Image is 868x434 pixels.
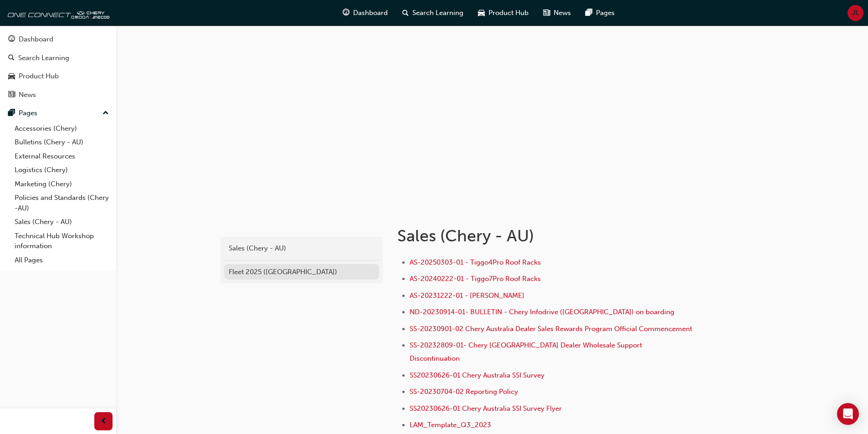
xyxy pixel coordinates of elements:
[11,149,113,163] a: External Resources
[402,7,409,19] span: search-icon
[410,341,644,363] a: SS-20232809-01- Chery [GEOGRAPHIC_DATA] Dealer Wholesale Support Discontinuation
[224,264,379,280] a: Fleet 2025 ([GEOGRAPHIC_DATA])
[410,388,518,396] a: SS-20230704-02 Reporting Policy
[554,8,571,18] span: News
[847,5,863,21] button: JL
[8,91,15,99] span: news-icon
[11,135,113,149] a: Bulletins (Chery - AU)
[4,105,113,122] button: Pages
[5,4,109,22] img: oneconnect
[852,8,859,18] span: JL
[229,267,375,277] div: Fleet 2025 ([GEOGRAPHIC_DATA])
[224,240,379,256] a: Sales (Chery - AU)
[335,4,395,22] a: guage-iconDashboard
[410,291,524,300] a: AS-20231222-01 - [PERSON_NAME]
[11,122,113,136] a: Accessories (Chery)
[397,226,696,246] h1: Sales (Chery - AU)
[410,258,541,266] a: AS-20250303-01 - Tiggo4Pro Roof Racks
[8,54,15,62] span: search-icon
[4,87,113,103] a: News
[410,308,674,316] a: ND-20230914-01- BULLETIN - Chery Infodrive ([GEOGRAPHIC_DATA]) on boarding
[4,31,113,48] a: Dashboard
[19,71,59,82] div: Product Hub
[543,7,550,19] span: news-icon
[837,403,859,425] div: Open Intercom Messenger
[11,253,113,267] a: All Pages
[11,229,113,253] a: Technical Hub Workshop information
[586,7,592,19] span: pages-icon
[8,109,15,117] span: pages-icon
[478,7,485,19] span: car-icon
[11,215,113,229] a: Sales (Chery - AU)
[100,416,107,427] span: prev-icon
[18,53,69,63] div: Search Learning
[412,8,463,18] span: Search Learning
[410,421,491,429] a: LAM_Template_Q3_2023
[410,325,692,333] a: SS-20230901-02 Chery Australia Dealer Sales Rewards Program Official Commencement
[19,90,36,100] div: News
[11,163,113,177] a: Logistics (Chery)
[488,8,529,18] span: Product Hub
[596,8,615,18] span: Pages
[471,4,536,22] a: car-iconProduct Hub
[4,29,113,105] button: DashboardSearch LearningProduct HubNews
[4,68,113,85] a: Product Hub
[410,371,544,379] a: SS20230626-01 Chery Australia SSI Survey
[11,191,113,215] a: Policies and Standards (Chery -AU)
[19,34,53,45] div: Dashboard
[353,8,388,18] span: Dashboard
[343,7,349,19] span: guage-icon
[395,4,471,22] a: search-iconSearch Learning
[8,72,15,81] span: car-icon
[410,404,562,413] a: SS20230626-01 Chery Australia SSI Survey Flyer
[103,107,109,119] span: up-icon
[410,275,541,283] a: AS-20240222-01 - Tiggo7Pro Roof Racks
[578,4,622,22] a: pages-iconPages
[536,4,578,22] a: news-iconNews
[19,108,37,118] div: Pages
[11,177,113,191] a: Marketing (Chery)
[8,36,15,44] span: guage-icon
[229,243,375,254] div: Sales (Chery - AU)
[4,50,113,66] a: Search Learning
